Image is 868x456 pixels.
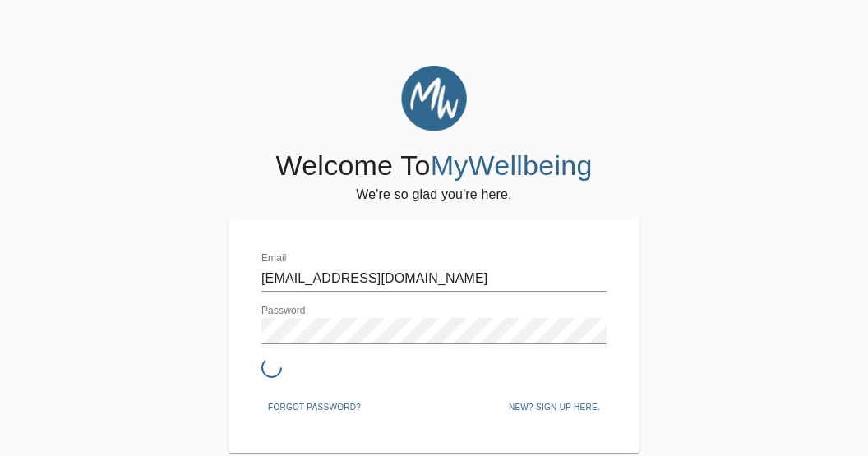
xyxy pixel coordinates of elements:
[502,395,607,420] button: New? Sign up here.
[261,306,306,316] label: Password
[356,183,511,206] h6: We're so glad you're here.
[261,395,367,420] button: Forgot password?
[261,254,287,264] label: Email
[261,399,367,412] a: Forgot password?
[275,149,592,183] h4: Welcome To
[509,400,600,415] span: New? Sign up here.
[268,400,361,415] span: Forgot password?
[431,150,593,181] span: MyWellbeing
[401,66,467,131] img: MyWellbeing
